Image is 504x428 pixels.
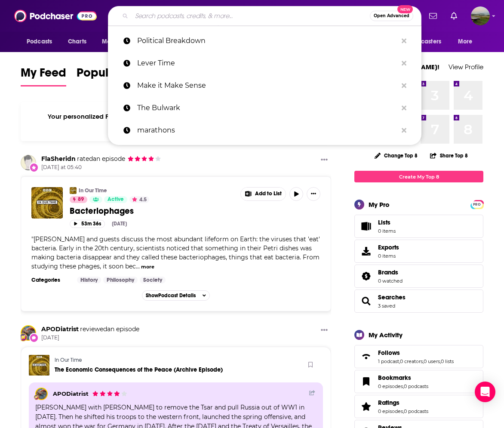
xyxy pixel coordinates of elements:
[307,187,320,201] button: Show More Button
[112,221,127,227] div: [DATE]
[136,262,140,270] span: ...
[354,240,483,263] a: Exports
[21,155,36,170] img: FlaSheridn
[354,370,483,393] span: Bookmarks
[309,390,315,396] a: Share Button
[447,9,461,23] a: Show notifications dropdown
[354,345,483,368] span: Follows
[424,358,440,364] a: 0 users
[76,155,125,163] span: an episode
[241,188,286,200] button: Show More Button
[108,6,421,26] div: Search podcasts, credits, & more...
[423,358,424,364] span: ,
[369,150,423,161] button: Change Top 8
[378,243,399,251] span: Exports
[41,334,139,342] span: [DATE]
[354,215,483,238] a: Lists
[68,36,86,48] span: Charts
[378,219,396,226] span: Lists
[471,6,490,25] img: User Profile
[399,358,400,364] span: ,
[96,34,144,50] button: open menu
[140,277,166,283] a: Society
[378,228,396,234] span: 0 items
[142,290,210,301] button: ShowPodcast Details
[104,196,127,203] a: Active
[357,270,375,282] a: Brands
[55,366,223,373] a: The Economic Consequences of the Peace (Archive Episode)
[378,383,403,389] a: 0 episodes
[41,325,79,333] a: APODiatrist
[378,293,406,301] a: Searches
[70,206,134,216] span: Bacteriophages
[70,220,105,228] button: 53m 36s
[77,277,101,283] a: History
[19,333,28,342] img: User Badge Icon
[397,5,413,13] span: New
[378,253,399,259] span: 0 items
[34,394,39,400] img: User Badge Icon
[78,195,84,204] span: 89
[400,358,423,364] a: 0 creators
[452,34,483,50] button: open menu
[79,187,107,194] a: In Our Time
[21,102,331,141] div: Your personalized Feed is curated based on the Podcasts, Creators, Users, and Lists that you Follow.
[472,201,482,208] span: PRO
[108,97,421,119] a: The Bulwark
[370,11,413,21] button: Open AdvancedNew
[357,220,375,232] span: Lists
[127,156,161,162] span: FlaSheridn's Rating: 4 out of 5
[108,195,124,204] span: Active
[403,408,404,414] span: ,
[22,326,35,340] img: APODiatrist
[108,74,421,97] a: Make it Make Sense
[354,171,483,182] a: Create My Top 8
[440,358,441,364] span: ,
[21,34,63,50] button: open menu
[27,36,52,48] span: Podcasts
[471,6,490,25] span: Logged in as hlrobbins
[137,74,397,97] p: Make it Make Sense
[129,196,149,203] button: 4.5
[137,119,397,142] p: marathons
[137,30,397,52] p: Political Breakdown
[357,400,375,413] a: Ratings
[357,295,375,307] a: Searches
[471,6,490,25] button: Show profile menu
[132,9,370,23] input: Search podcasts, credits, & more...
[70,187,77,194] img: In Our Time
[378,399,400,406] span: Ratings
[378,219,390,226] span: Lists
[70,196,87,203] a: 89
[354,395,483,418] span: Ratings
[108,119,421,142] a: marathons
[441,358,454,364] a: 0 lists
[137,52,397,74] p: Lever Time
[103,277,138,283] a: Philosophy
[31,277,70,283] h3: Categories
[36,388,47,399] img: APODiatrist
[378,374,411,382] span: Bookmarks
[62,34,92,50] a: Charts
[77,155,93,163] span: rated
[77,65,150,85] span: Popular Feed
[357,245,375,257] span: Exports
[102,36,132,48] span: Monitoring
[357,351,375,363] a: Follows
[14,8,97,24] img: Podchaser - Follow, Share and Rate Podcasts
[29,163,39,172] div: New Rating
[31,235,320,270] span: "
[21,65,66,86] a: My Feed
[108,30,421,52] a: Political Breakdown
[378,408,403,414] a: 0 episodes
[29,355,49,376] img: The Economic Consequences of the Peace (Archive Episode)
[378,268,403,276] a: Brands
[354,265,483,288] span: Brands
[378,278,403,284] a: 0 watched
[29,333,39,342] div: New Review
[378,349,400,357] span: Follows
